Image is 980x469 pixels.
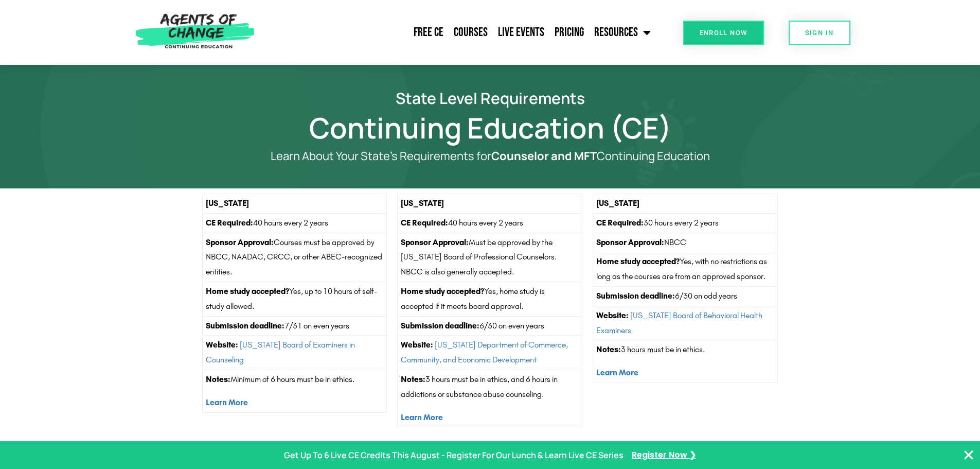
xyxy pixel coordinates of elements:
[398,316,582,336] td: 6/30 on even years
[632,448,696,463] a: Register Now ❯
[206,218,253,228] strong: CE Required:
[206,397,248,407] a: Learn More
[596,198,639,208] strong: [US_STATE]
[398,282,582,316] td: Yes, home study is accepted if it meets board approval.
[593,286,778,306] td: 6/30 on odd years
[206,372,384,387] p: Minimum of 6 hours must be in ethics.
[596,237,664,247] strong: Sponsor Approval:
[202,282,387,316] td: Yes, up to 10 hours of self-study allowed.
[700,29,747,36] span: Enroll Now
[596,368,638,377] a: Learn More
[596,344,621,354] strong: Notes:
[683,21,764,45] a: Enroll Now
[493,20,549,45] a: Live Events
[596,218,644,228] strong: CE Required:
[260,20,656,45] nav: Menu
[408,20,449,45] a: Free CE
[491,148,597,164] b: Counselor and MFT
[206,198,249,208] strong: [US_STATE]
[401,340,568,364] a: [US_STATE] Department of Commerce, Community, and Economic Development
[401,198,444,208] strong: [US_STATE]
[449,20,493,45] a: Courses
[202,213,387,233] td: 40 hours every 2 years
[206,237,274,247] strong: Sponsor Approval:
[202,233,387,282] td: Courses must be approved by NBCC, NAADAC, CRCC, or other ABEC-recognized entities.
[805,29,834,36] span: SIGN IN
[401,372,579,402] p: 3 hours must be in ethics, and 6 hours in addictions or substance abuse counseling.
[398,233,582,282] td: Must be approved by the [US_STATE] Board of Professional Counselors. NBCC is also generally accep...
[401,321,479,331] strong: Submission deadline:
[401,374,425,384] strong: Notes:
[206,321,284,331] strong: Submission deadline:
[549,20,589,45] a: Pricing
[589,20,656,45] a: Resources
[593,233,778,252] td: NBCC
[963,449,975,461] button: Close Banner
[596,310,629,320] strong: Website:
[398,213,582,233] td: 40 hours every 2 years
[401,340,433,350] strong: Website:
[206,340,238,350] strong: Website:
[593,252,778,287] td: Yes, with no restrictions as long as the courses are from an approved sponsor.
[197,116,783,140] h1: Continuing Education (CE)
[206,340,355,364] a: [US_STATE] Board of Examiners in Counseling
[197,91,783,106] h2: State Level Requirements
[401,218,448,228] strong: CE Required:
[596,291,675,301] strong: Submission deadline:
[206,374,230,384] strong: Notes:
[789,21,850,45] a: SIGN IN
[202,316,387,336] td: 7/31 on even years
[593,213,778,233] td: 30 hours every 2 years
[596,310,762,335] a: [US_STATE] Board of Behavioral Health Examiners
[596,256,680,266] strong: Home study accepted?
[401,237,469,247] strong: Sponsor Approval:
[401,412,443,422] a: Learn More
[401,286,484,296] strong: Home study accepted?
[206,286,289,296] strong: Home study accepted?
[596,342,774,357] p: 3 hours must be in ethics.
[284,448,623,463] p: Get Up To 6 Live CE Credits This August - Register For Our Lunch & Learn Live CE Series
[238,150,742,163] p: Learn About Your State’s Requirements for Continuing Education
